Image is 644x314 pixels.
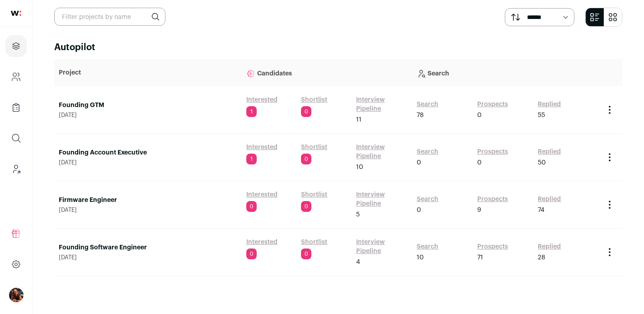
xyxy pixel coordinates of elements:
[417,253,424,262] span: 10
[417,206,421,215] span: 0
[54,8,165,26] input: Filter projects by name
[538,147,561,156] a: Replied
[301,106,311,117] span: 0
[59,243,237,252] a: Founding Software Engineer
[59,101,237,110] a: Founding GTM
[417,195,438,204] a: Search
[538,242,561,251] a: Replied
[477,253,483,262] span: 71
[538,195,561,204] a: Replied
[417,147,438,156] a: Search
[59,112,237,119] span: [DATE]
[59,254,237,261] span: [DATE]
[11,11,21,16] img: wellfound-shorthand-0d5821cbd27db2630d0214b213865d53afaa358527fdda9d0ea32b1df1b89c2c.svg
[301,154,311,164] span: 0
[417,100,438,109] a: Search
[301,143,327,152] a: Shortlist
[417,111,423,120] span: 78
[356,258,360,267] span: 4
[301,248,311,259] span: 0
[604,247,615,258] button: Project Actions
[301,190,327,199] a: Shortlist
[477,206,481,215] span: 9
[417,242,438,251] a: Search
[538,100,561,109] a: Replied
[477,100,508,109] a: Prospects
[246,154,257,164] span: 1
[604,104,615,115] button: Project Actions
[417,158,421,167] span: 0
[538,111,545,120] span: 55
[246,190,277,199] a: Interested
[59,159,237,166] span: [DATE]
[538,253,545,262] span: 28
[356,95,408,113] a: Interview Pipeline
[356,210,360,219] span: 5
[538,158,546,167] span: 50
[59,196,237,205] a: Firmware Engineer
[246,248,257,259] span: 0
[9,288,24,302] button: Open dropdown
[5,97,27,118] a: Company Lists
[59,148,237,157] a: Founding Account Executive
[59,68,237,77] p: Project
[356,238,408,256] a: Interview Pipeline
[356,163,363,172] span: 10
[356,190,408,208] a: Interview Pipeline
[356,143,408,161] a: Interview Pipeline
[538,206,545,215] span: 74
[59,206,237,214] span: [DATE]
[246,95,277,104] a: Interested
[301,201,311,212] span: 0
[356,115,362,124] span: 11
[246,238,277,247] a: Interested
[5,158,27,180] a: Leads (Backoffice)
[417,64,595,82] p: Search
[477,111,482,120] span: 0
[604,152,615,163] button: Project Actions
[246,201,257,212] span: 0
[5,35,27,57] a: Projects
[477,195,508,204] a: Prospects
[301,95,327,104] a: Shortlist
[477,242,508,251] a: Prospects
[301,238,327,247] a: Shortlist
[246,143,277,152] a: Interested
[604,199,615,210] button: Project Actions
[477,147,508,156] a: Prospects
[9,288,24,302] img: 13968079-medium_jpg
[246,64,408,82] p: Candidates
[54,41,622,54] h2: Autopilot
[246,106,257,117] span: 1
[5,66,27,88] a: Company and ATS Settings
[477,158,482,167] span: 0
